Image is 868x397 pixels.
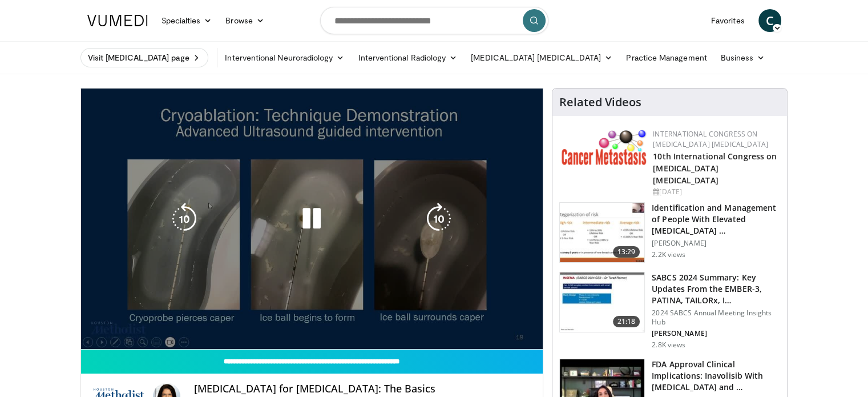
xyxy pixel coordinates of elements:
div: [DATE] [653,187,778,197]
a: [MEDICAL_DATA] [MEDICAL_DATA] [464,46,619,69]
img: 24788a67-60a2-4554-b753-a3698dbabb20.150x105_q85_crop-smart_upscale.jpg [560,272,644,332]
a: Specialties [155,9,219,32]
a: 13:29 Identification and Management of People With Elevated [MEDICAL_DATA] … [PERSON_NAME] 2.2K v... [559,202,780,263]
img: 6ff8bc22-9509-4454-a4f8-ac79dd3b8976.png.150x105_q85_autocrop_double_scale_upscale_version-0.2.png [562,129,647,165]
a: International Congress on [MEDICAL_DATA] [MEDICAL_DATA] [653,129,768,149]
h4: [MEDICAL_DATA] for [MEDICAL_DATA]: The Basics [194,383,534,395]
h3: FDA Approval Clinical Implications: Inavolisib With [MEDICAL_DATA] and … [652,359,780,393]
a: Interventional Radiology [351,46,464,69]
a: 10th International Congress on [MEDICAL_DATA] [MEDICAL_DATA] [653,151,777,186]
span: 13:29 [613,246,640,258]
img: VuMedi Logo [87,15,148,26]
a: Visit [MEDICAL_DATA] page [80,48,209,67]
h3: SABCS 2024 Summary: Key Updates From the EMBER-3, PATINA, TAILORx, I… [652,272,780,306]
input: Search topics, interventions [320,7,548,34]
p: [PERSON_NAME] [652,239,780,248]
p: [PERSON_NAME] [652,329,780,338]
h4: Related Videos [559,95,641,109]
p: 2.2K views [652,250,685,259]
img: f3e414da-7d1c-4e07-9ec1-229507e9276d.150x105_q85_crop-smart_upscale.jpg [560,203,644,262]
a: 21:18 SABCS 2024 Summary: Key Updates From the EMBER-3, PATINA, TAILORx, I… 2024 SABCS Annual Mee... [559,272,780,350]
a: Business [714,46,772,69]
a: Browse [219,9,271,32]
a: Practice Management [619,46,713,69]
a: Favorites [704,9,752,32]
h3: Identification and Management of People With Elevated [MEDICAL_DATA] … [652,202,780,236]
span: 21:18 [613,316,640,327]
p: 2024 SABCS Annual Meeting Insights Hub [652,308,780,327]
a: Interventional Neuroradiology [218,46,351,69]
video-js: Video Player [81,89,543,350]
a: C [758,9,781,32]
p: 2.8K views [652,340,685,350]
